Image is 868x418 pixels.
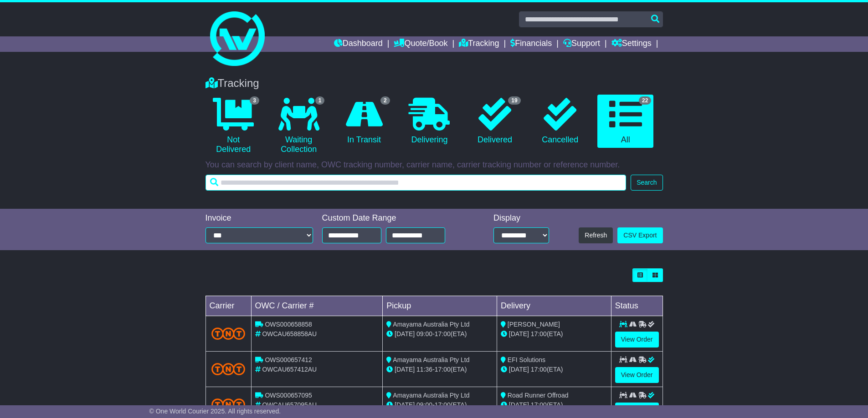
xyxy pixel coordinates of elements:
[416,366,432,373] span: 11:36
[386,400,493,410] div: - (ETA)
[265,321,312,328] span: OWS000658858
[493,213,549,223] div: Display
[531,401,547,408] span: 17:00
[395,330,415,337] span: [DATE]
[435,366,451,373] span: 17:00
[395,366,415,373] span: [DATE]
[383,296,497,316] td: Pickup
[393,356,469,363] span: Amayama Australia Pty Ltd
[563,36,600,52] a: Support
[615,332,659,347] a: View Order
[149,408,281,415] span: © One World Courier 2025. All rights reserved.
[262,330,317,337] span: OWCAU658858AU
[508,321,560,328] span: [PERSON_NAME]
[334,36,383,52] a: Dashboard
[205,160,663,170] p: You can search by client name, OWC tracking number, carrier name, carrier tracking number or refe...
[250,96,259,105] span: 3
[501,365,607,374] div: (ETA)
[386,329,493,339] div: - (ETA)
[531,366,547,373] span: 17:00
[631,175,663,191] button: Search
[611,36,652,52] a: Settings
[262,366,317,373] span: OWCAU657412AU
[205,95,262,158] a: 3 Not Delivered
[501,400,607,410] div: (ETA)
[211,363,246,375] img: TNT_Domestic.png
[611,296,663,316] td: Status
[497,296,611,316] td: Delivery
[501,329,607,339] div: (ETA)
[508,356,545,363] span: EFI Solutions
[322,213,468,223] div: Custom Date Range
[508,96,520,105] span: 19
[416,330,432,337] span: 09:00
[510,36,552,52] a: Financials
[393,321,469,328] span: Amayama Australia Pty Ltd
[615,367,659,383] a: View Order
[211,327,246,340] img: TNT_Domestic.png
[617,227,663,243] a: CSV Export
[459,36,499,52] a: Tracking
[639,96,651,105] span: 22
[336,95,392,148] a: 2 In Transit
[262,401,317,408] span: OWCAU657095AU
[509,330,529,337] span: [DATE]
[467,95,523,148] a: 19 Delivered
[265,356,312,363] span: OWS000657412
[211,398,246,411] img: TNT_Domestic.png
[201,77,668,90] div: Tracking
[597,95,653,148] a: 22 All
[532,95,588,148] a: Cancelled
[394,36,447,52] a: Quote/Book
[435,330,451,337] span: 17:00
[271,95,327,158] a: 1 Waiting Collection
[401,95,457,148] a: Delivering
[508,392,569,399] span: Road Runner Offroad
[315,96,325,105] span: 1
[509,401,529,408] span: [DATE]
[386,365,493,374] div: - (ETA)
[416,401,432,408] span: 09:00
[435,401,451,408] span: 17:00
[205,213,313,223] div: Invoice
[395,401,415,408] span: [DATE]
[509,366,529,373] span: [DATE]
[380,96,390,105] span: 2
[531,330,547,337] span: 17:00
[579,227,613,243] button: Refresh
[205,296,251,316] td: Carrier
[393,392,469,399] span: Amayama Australia Pty Ltd
[265,392,312,399] span: OWS000657095
[251,296,383,316] td: OWC / Carrier #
